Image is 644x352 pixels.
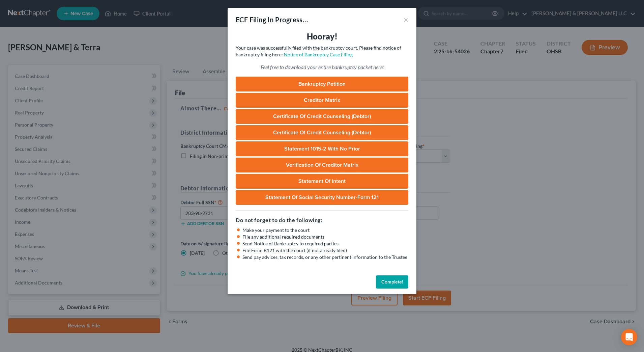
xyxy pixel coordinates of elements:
a: Bankruptcy Petition [236,77,408,91]
h3: Hooray! [236,31,408,42]
span: Your case was successfully filed with the bankruptcy court. Please find notice of bankruptcy fili... [236,45,401,57]
a: Statement 1015-2 with No Prior [236,141,408,156]
a: Certificate of Credit Counseling (Debtor) [236,109,408,124]
a: Statement of Intent [236,174,408,189]
a: Creditor Matrix [236,93,408,108]
div: ECF Filing In Progress... [236,15,308,24]
a: Notice of Bankruptcy Case Filing [284,52,353,57]
li: File any additional required documents [242,234,408,240]
li: Send Notice of Bankruptcy to required parties [242,240,408,247]
li: Make your payment to the court [242,227,408,234]
p: Feel free to download your entire bankruptcy packet here: [236,63,408,71]
div: Open Intercom Messenger [621,329,637,345]
button: Complete! [376,275,408,289]
a: Certificate of Credit Counseling (Debtor) [236,125,408,140]
h5: Do not forget to do the following: [236,216,408,224]
a: Verification of Creditor Matrix [236,158,408,172]
li: File Form B121 with the court (if not already filed) [242,247,408,254]
li: Send pay advices, tax records, or any other pertinent information to the Trustee [242,254,408,261]
button: × [404,16,408,24]
a: Statement of Social Security Number-Form 121 [236,190,408,205]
